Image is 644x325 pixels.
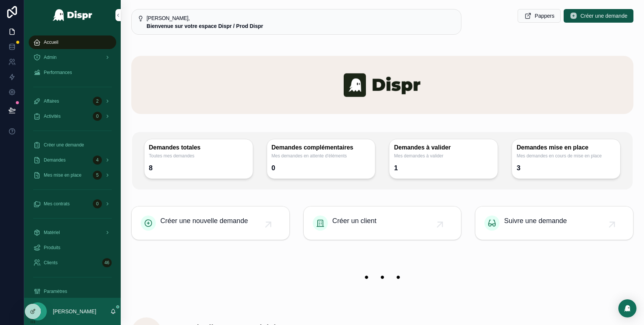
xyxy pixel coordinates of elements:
span: Mes demandes en attente d'éléments [272,153,371,159]
div: 8 [149,162,153,174]
span: Créer une nouvelle demande [160,216,248,226]
a: Affaires2 [29,94,116,108]
a: Admin [29,51,116,64]
span: Toutes mes demandes [149,153,248,159]
span: Créer une demande [44,142,84,148]
span: Performances [44,69,72,75]
span: Matériel [44,230,60,236]
a: Paramètres [29,285,116,298]
h3: Demandes à valider [394,144,493,151]
img: App logo [52,9,93,21]
a: Mes contrats0 [29,197,116,211]
h3: Demandes mise en place [516,144,616,151]
p: [PERSON_NAME] [53,308,96,315]
h3: Demandes complémentaires [272,144,371,151]
span: Demandes [44,157,66,163]
span: Paramètres [44,288,67,294]
div: scrollable content [24,30,121,298]
div: 4 [93,156,102,165]
span: Créer un client [332,216,377,226]
a: Matériel [29,226,116,239]
a: Produits [29,241,116,254]
span: Créer une demande [580,12,627,20]
img: 22208-banner-empty.png [131,261,633,294]
span: Mes mise en place [44,172,81,178]
a: Demandes4 [29,153,116,167]
span: Accueil [44,39,58,45]
div: 5 [93,171,102,180]
button: Créer une demande [564,9,633,23]
div: 46 [102,258,112,267]
div: 0 [93,199,102,208]
span: Affaires [44,98,59,104]
div: 0 [93,112,102,121]
a: Créer une demande [29,138,116,152]
div: 0 [272,162,275,174]
div: 2 [93,97,102,106]
a: Mes mise en place5 [29,168,116,182]
strong: Bienvenue sur votre espace Dispr / Prod Dispr [147,23,263,29]
span: Produits [44,245,60,251]
span: JZ [34,307,41,316]
span: Mes contrats [44,201,70,207]
span: Activités [44,113,61,119]
span: Suivre une demande [504,216,567,226]
a: Créer un client [304,206,461,240]
span: Mes demandes en cours de mise en place [516,153,616,159]
a: Suivre une demande [475,206,633,240]
span: Mes demandes à valider [394,153,493,159]
span: Admin [44,54,57,60]
div: **Bienvenue sur votre espace Dispr / Prod Dispr** [147,22,455,30]
a: Performances [29,66,116,79]
span: Pappers [535,12,554,20]
a: Créer une nouvelle demande [132,206,289,240]
h5: Bonjour Jeremy, [147,15,455,21]
img: banner-dispr.png [131,56,633,114]
h3: Demandes totales [149,144,248,151]
a: Accueil [29,35,116,49]
div: 3 [516,162,520,174]
div: 1 [394,162,398,174]
a: Clients46 [29,256,116,270]
div: Open Intercom Messenger [618,299,636,317]
a: Activités0 [29,109,116,123]
span: Clients [44,260,58,266]
button: Pappers [518,9,561,23]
